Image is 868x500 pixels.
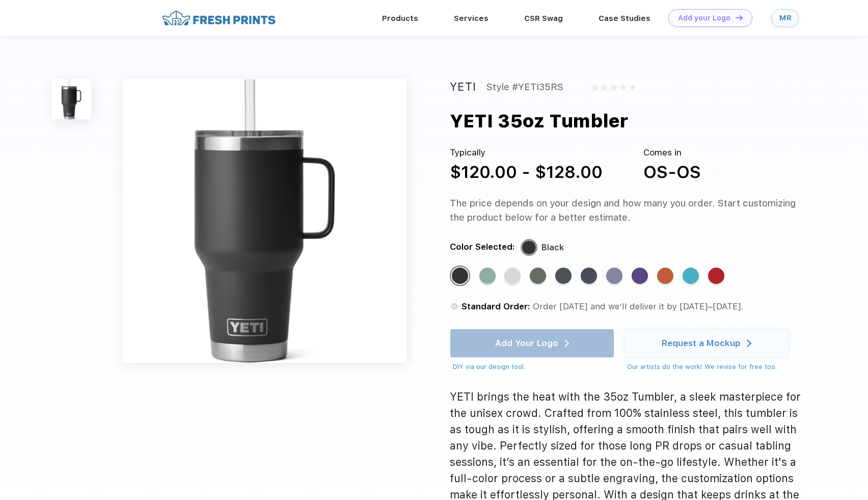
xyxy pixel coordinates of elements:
[627,362,789,372] div: Our artists do the work! We revise for free too.
[555,268,572,284] div: Charcoal
[479,268,496,284] div: Seafoam
[779,14,791,22] div: MR
[453,362,615,372] div: DIY via our design tool.
[504,268,521,284] div: White
[452,268,468,284] div: Black
[454,14,489,23] a: Services
[51,79,91,119] img: func=resize&h=100
[524,14,563,23] a: CSR Swag
[382,14,418,23] a: Products
[747,339,751,347] img: white arrow
[683,268,699,284] div: Reef Blue
[657,268,673,284] div: High Desert Clay
[486,79,563,95] div: Style #YETI35RS
[533,301,744,311] span: Order [DATE] and we’ll deliver it by [DATE]–[DATE].
[630,84,636,90] img: gray_star.svg
[601,84,607,90] img: gray_star.svg
[530,268,546,284] div: Camp Green
[708,268,724,284] div: Rescue Red
[678,14,730,22] div: Add your Logo
[581,268,597,284] div: Navy
[462,301,530,311] span: Standard Order:
[541,240,564,254] div: Black
[450,240,515,254] div: Color Selected:
[662,338,741,348] div: Request a Mockup
[450,146,603,160] div: Typically
[450,79,477,95] div: YETI
[771,9,799,27] a: MR
[450,302,459,311] img: standard order
[123,79,406,362] img: func=resize&h=640
[606,268,622,284] div: Cosmic Lilac
[620,84,626,90] img: gray_star.svg
[643,160,701,185] div: OS-OS
[643,146,701,160] div: Comes in
[632,268,648,284] div: Peak Purple
[736,15,743,20] img: DT
[159,9,279,27] img: fo%20logo%202.webp
[611,84,617,90] img: gray_star.svg
[592,84,598,90] img: gray_star.svg
[450,196,806,225] div: The price depends on your design and how many you order. Start customizing the product below for ...
[450,108,628,135] div: YETI 35oz Tumbler
[450,160,603,185] div: $120.00 - $128.00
